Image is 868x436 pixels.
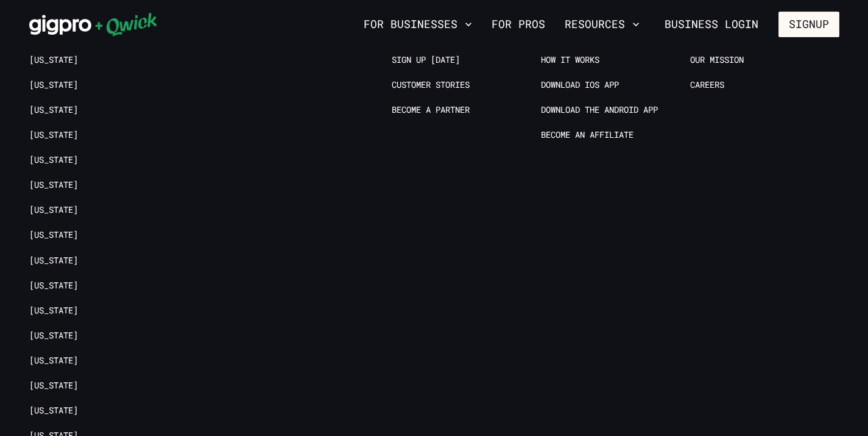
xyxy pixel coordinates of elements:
a: Business Login [654,12,769,37]
a: [US_STATE] [29,229,78,241]
a: [US_STATE] [29,129,78,141]
a: [US_STATE] [29,255,78,266]
a: [US_STATE] [29,380,78,391]
a: [US_STATE] [29,280,78,291]
a: [US_STATE] [29,305,78,316]
a: [US_STATE] [29,154,78,166]
a: Our Mission [690,54,744,66]
button: Signup [778,12,839,37]
a: [US_STATE] [29,405,78,416]
a: Careers [690,79,724,91]
a: Customer stories [392,79,470,91]
a: [US_STATE] [29,104,78,116]
button: For Businesses [359,14,477,35]
a: Download IOS App [541,79,619,91]
button: Resources [560,14,644,35]
a: [US_STATE] [29,79,78,91]
a: [US_STATE] [29,355,78,366]
a: Become an Affiliate [541,129,633,141]
a: [US_STATE] [29,204,78,216]
a: [US_STATE] [29,179,78,191]
a: Sign up [DATE] [392,54,460,66]
a: Download the Android App [541,104,658,116]
a: [US_STATE] [29,330,78,341]
a: Become a Partner [392,104,470,116]
a: For Pros [487,14,550,35]
a: How it Works [541,54,599,66]
a: [US_STATE] [29,54,78,66]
